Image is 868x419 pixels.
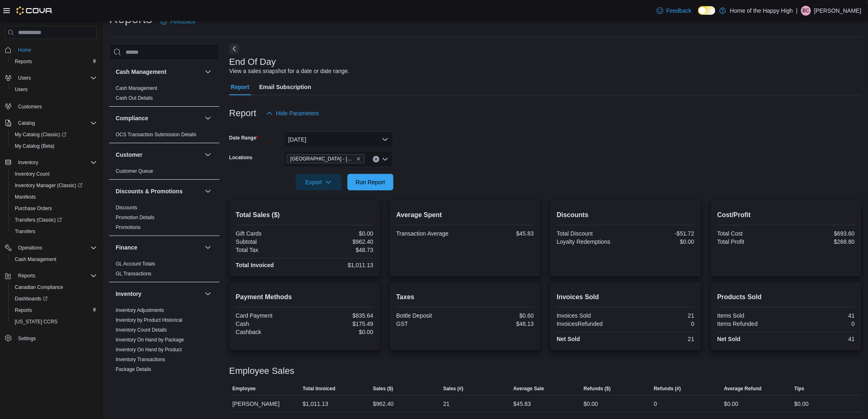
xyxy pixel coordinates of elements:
button: Inventory [116,290,201,298]
a: Dashboards [8,293,100,305]
button: Customer [116,151,201,159]
span: Washington CCRS [11,317,97,327]
span: Inventory On Hand by Package [116,337,184,343]
span: Edmonton - Clareview - Fire & Flower [287,154,365,163]
span: Users [15,73,97,83]
div: Total Tax [236,247,303,253]
div: Compliance [109,130,219,143]
span: Sales (#) [443,385,463,392]
div: Invoices Sold [557,312,624,319]
button: Manifests [8,191,100,203]
div: $693.60 [788,230,855,237]
span: Manifests [11,192,97,202]
button: Inventory [2,157,100,168]
div: $835.64 [306,312,373,319]
div: Transaction Average [396,230,464,237]
a: Promotions [116,224,141,230]
a: Package Details [116,366,151,372]
nav: Complex example [5,41,97,366]
a: Cash Management [116,85,157,91]
button: Finance [116,243,201,252]
a: Canadian Compliance [11,282,66,292]
div: 0 [654,399,657,409]
span: Inventory [18,159,38,166]
button: Next [229,44,239,54]
div: $48.13 [467,321,534,327]
span: Cash Out Details [116,95,153,101]
div: 41 [788,312,855,319]
span: GL Transactions [116,270,151,277]
span: Sales ($) [373,385,393,392]
span: BC [803,6,810,16]
a: Cash Out Details [116,95,153,101]
span: Catalog [15,118,97,128]
span: Reports [15,271,97,281]
span: Promotion Details [116,214,155,221]
div: Subtotal [236,238,303,245]
span: Purchase Orders [11,204,97,213]
span: Canadian Compliance [15,284,63,291]
div: 0 [788,321,855,327]
a: Inventory Count [11,169,53,179]
span: Run Report [356,178,385,186]
span: Employee [233,385,256,392]
span: Promotions [116,224,141,231]
span: GL Account Totals [116,261,155,267]
button: Inventory Count [8,168,100,180]
span: Tips [795,385,804,392]
div: InvoicesRefunded [557,321,624,327]
button: Compliance [203,113,213,123]
button: Settings [2,332,100,344]
span: Users [15,86,27,93]
button: Discounts & Promotions [203,186,213,196]
span: Reports [11,57,97,66]
a: Reports [11,305,35,315]
span: Inventory by Product Historical [116,317,183,323]
div: Card Payment [236,312,303,319]
span: Inventory Manager (Classic) [15,182,82,189]
span: Cash Management [116,85,157,92]
div: $0.60 [467,312,534,319]
span: Report [231,79,249,95]
span: Cash Management [15,256,56,263]
button: Catalog [2,117,100,129]
div: Customer [109,166,219,179]
div: $1,011.13 [303,399,328,409]
span: Settings [18,335,36,342]
a: Settings [15,334,39,343]
span: Operations [15,243,97,253]
h3: End Of Day [229,57,276,67]
h3: Finance [116,243,137,252]
button: Remove Edmonton - Clareview - Fire & Flower from selection in this group [356,156,361,161]
span: Home [18,47,31,53]
button: Users [8,84,100,95]
span: Inventory Adjustments [116,307,164,314]
span: Purchase Orders [15,205,52,212]
button: Reports [8,56,100,67]
span: Average Sale [514,385,544,392]
h2: Total Sales ($) [236,210,373,220]
span: Inventory Manager (Classic) [11,181,97,190]
button: Customer [203,150,213,160]
strong: Net Sold [717,336,741,342]
span: Hide Parameters [276,109,319,117]
p: Home of the Happy High [730,6,793,16]
div: $0.00 [306,329,373,335]
span: Customer Queue [116,168,153,174]
div: View a sales snapshot for a date or date range. [229,67,349,76]
div: $962.40 [306,238,373,245]
div: Total Cost [717,230,785,237]
div: $0.00 [584,399,598,409]
div: $48.73 [306,247,373,253]
button: Reports [15,271,39,281]
p: [PERSON_NAME] [814,6,861,16]
a: Feedback [157,13,199,30]
span: Inventory Transactions [116,356,165,363]
span: Canadian Compliance [11,282,97,292]
span: Email Subscription [259,79,311,95]
a: Reports [11,57,35,66]
span: Refunds ($) [584,385,611,392]
span: Refunds (#) [654,385,681,392]
div: 21 [627,336,694,342]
